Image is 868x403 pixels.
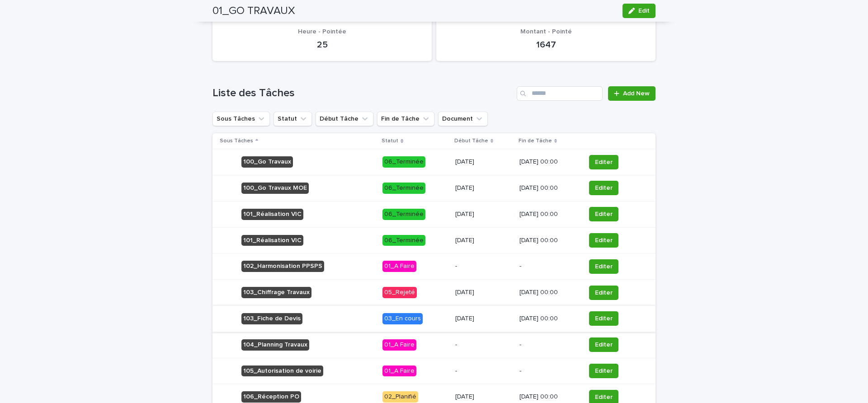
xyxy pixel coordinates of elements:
[438,112,488,126] button: Document
[212,227,656,253] tr: 101_Réalisation VIC06_Terminée[DATE][DATE] 00:00Editer
[382,235,425,246] div: 06_Terminée
[241,313,302,324] div: 103_Fiche de Devis
[519,211,578,218] p: [DATE] 00:00
[212,305,656,332] tr: 103_Fiche de Devis03_En cours[DATE][DATE] 00:00Editer
[212,253,656,280] tr: 102_Harmonisation PPSPS01_A Faire--Editer
[298,28,346,35] span: Heure - Pointée
[589,311,618,326] button: Editer
[517,86,603,101] input: Search
[377,112,434,126] button: Fin de Tâche
[595,158,613,167] span: Editer
[455,211,512,218] p: [DATE]
[382,313,423,324] div: 03_En cours
[623,4,656,18] button: Edit
[519,237,578,244] p: [DATE] 00:00
[241,261,324,272] div: 102_Harmonisation PPSPS
[241,156,293,168] div: 100_Go Travaux
[212,149,656,175] tr: 100_Go Travaux06_Terminée[DATE][DATE] 00:00Editer
[519,367,578,375] p: -
[220,136,253,146] p: Sous Tâches
[595,183,613,192] span: Editer
[455,341,512,349] p: -
[212,5,295,18] h2: 01_GO TRAVAUX
[241,366,323,377] div: 105_Autorisation de voirie
[212,87,513,100] h1: Liste des Tâches
[589,181,618,195] button: Editer
[595,262,613,271] span: Editer
[455,367,512,375] p: -
[212,332,656,358] tr: 104_Planning Travaux01_A Faire--Editer
[454,136,488,146] p: Début Tâche
[212,201,656,227] tr: 101_Réalisation VIC06_Terminée[DATE][DATE] 00:00Editer
[519,262,578,270] p: -
[595,288,613,297] span: Editer
[212,358,656,384] tr: 105_Autorisation de voirie01_A Faire--Editer
[447,39,645,50] p: 1647
[382,136,398,146] p: Statut
[519,341,578,349] p: -
[382,261,416,272] div: 01_A Faire
[519,136,552,146] p: Fin de Tâche
[595,210,613,219] span: Editer
[455,184,512,192] p: [DATE]
[595,366,613,375] span: Editer
[382,209,425,220] div: 06_Terminée
[519,393,578,401] p: [DATE] 00:00
[212,175,656,201] tr: 100_Go Travaux MOE06_Terminée[DATE][DATE] 00:00Editer
[241,287,311,298] div: 103_Chiffrage Travaux
[519,158,578,166] p: [DATE] 00:00
[382,391,418,403] div: 02_Planifié
[223,39,421,50] p: 25
[455,289,512,296] p: [DATE]
[589,233,618,248] button: Editer
[519,289,578,296] p: [DATE] 00:00
[519,184,578,192] p: [DATE] 00:00
[455,237,512,244] p: [DATE]
[589,155,618,169] button: Editer
[316,112,373,126] button: Début Tâche
[455,158,512,166] p: [DATE]
[382,287,417,298] div: 05_Rejeté
[520,28,572,35] span: Montant - Pointé
[589,337,618,352] button: Editer
[455,393,512,401] p: [DATE]
[595,340,613,349] span: Editer
[241,209,303,220] div: 101_Réalisation VIC
[608,86,656,101] a: Add New
[382,339,416,351] div: 01_A Faire
[382,366,416,377] div: 01_A Faire
[455,262,512,270] p: -
[241,391,301,403] div: 106_Réception PO
[212,280,656,306] tr: 103_Chiffrage Travaux05_Rejeté[DATE][DATE] 00:00Editer
[623,90,650,97] span: Add New
[589,286,618,300] button: Editer
[382,156,425,168] div: 06_Terminée
[638,8,650,14] span: Edit
[212,112,270,126] button: Sous Tâches
[241,235,303,246] div: 101_Réalisation VIC
[595,314,613,323] span: Editer
[595,393,613,402] span: Editer
[455,315,512,323] p: [DATE]
[241,339,309,351] div: 104_Planning Travaux
[274,112,312,126] button: Statut
[382,183,425,194] div: 06_Terminée
[595,236,613,245] span: Editer
[241,183,309,194] div: 100_Go Travaux MOE
[589,207,618,221] button: Editer
[589,259,618,274] button: Editer
[589,364,618,378] button: Editer
[519,315,578,323] p: [DATE] 00:00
